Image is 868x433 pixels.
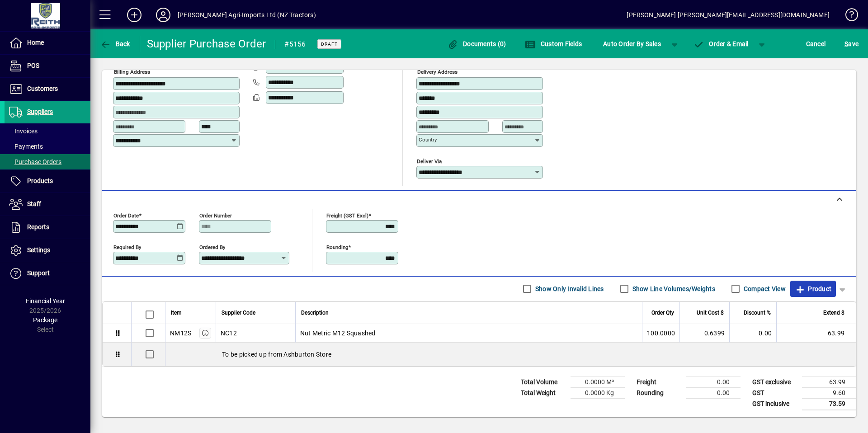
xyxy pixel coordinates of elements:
span: Back [100,40,130,47]
td: 100.0000 [642,324,679,343]
span: Description [301,308,329,318]
a: Reports [5,216,90,239]
td: Rounding [632,387,686,398]
td: 0.0000 Kg [571,387,625,398]
div: To be picked up from Ashburton Store [165,343,856,366]
mat-label: Rounding [326,244,348,250]
a: View on map [531,59,545,74]
a: Invoices [5,123,90,139]
button: Order & Email [689,36,753,52]
div: [PERSON_NAME] [PERSON_NAME][EMAIL_ADDRESS][DOMAIN_NAME] [627,8,830,22]
td: Total Weight [516,387,571,398]
span: Unit Cost $ [697,308,724,318]
span: S [844,40,848,47]
span: Package [33,316,57,324]
a: Purchase Orders [5,154,90,169]
a: Settings [5,239,90,262]
button: Save [842,36,861,52]
mat-label: Required by [113,244,141,250]
td: 0.00 [729,324,776,343]
button: Auto Order By Sales [599,36,665,52]
button: Product [790,281,836,297]
span: ave [844,37,859,51]
span: Invoices [9,127,38,135]
span: Cancel [806,37,826,51]
span: Suppliers [27,108,53,115]
td: 0.0000 M³ [571,377,625,387]
span: Customers [27,85,58,92]
button: Cancel [804,36,828,52]
mat-label: Order date [113,212,139,218]
a: Home [5,32,90,54]
button: Custom Fields [523,36,584,52]
span: Product [795,282,831,296]
td: GST exclusive [748,377,802,387]
a: POS [5,55,90,77]
span: Order & Email [693,40,749,47]
td: 0.00 [686,377,741,387]
td: Total Volume [516,377,571,387]
a: View on map [227,59,242,74]
span: Draft [321,41,338,47]
app-page-header-button: Back [90,36,140,52]
span: Settings [27,246,50,254]
span: Discount % [744,308,771,318]
mat-label: Order number [199,212,232,218]
div: [PERSON_NAME] Agri-Imports Ltd (NZ Tractors) [178,8,316,22]
mat-label: Deliver via [417,158,442,164]
button: Add [120,7,149,23]
mat-label: Freight (GST excl) [326,212,368,218]
button: Documents (0) [445,36,509,52]
span: POS [27,62,39,69]
span: Nut Metric M12 Squashed [300,329,376,338]
td: 0.00 [686,387,741,398]
span: Products [27,177,53,184]
span: Financial Year [26,297,65,305]
td: 0.6399 [679,324,729,343]
td: GST inclusive [748,398,802,409]
span: Home [27,39,44,46]
td: GST [748,387,802,398]
span: Auto Order By Sales [603,37,661,51]
button: Back [98,36,132,52]
label: Show Only Invalid Lines [533,284,604,293]
a: Customers [5,78,90,100]
button: Profile [149,7,178,23]
div: NM12S [170,329,191,338]
span: Supplier Code [222,308,255,318]
span: Extend $ [823,308,844,318]
span: Payments [9,143,43,150]
div: #5156 [284,37,306,52]
span: Custom Fields [525,40,582,47]
td: Freight [632,377,686,387]
td: NC12 [216,324,295,343]
span: Purchase Orders [9,158,61,165]
a: Payments [5,139,90,154]
label: Show Line Volumes/Weights [631,284,715,293]
td: 63.99 [802,377,856,387]
td: 63.99 [776,324,856,343]
span: Support [27,269,50,277]
mat-label: Country [419,136,437,143]
a: Knowledge Base [839,2,857,31]
span: Order Qty [651,308,674,318]
span: Item [171,308,182,318]
span: Documents (0) [448,40,506,47]
td: 73.59 [802,398,856,409]
span: Staff [27,200,41,207]
mat-label: Ordered by [199,244,225,250]
a: Staff [5,193,90,216]
label: Compact View [742,284,786,293]
a: Products [5,170,90,193]
td: 9.60 [802,387,856,398]
span: Reports [27,223,49,231]
div: Supplier Purchase Order [147,37,266,51]
a: Support [5,262,90,285]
